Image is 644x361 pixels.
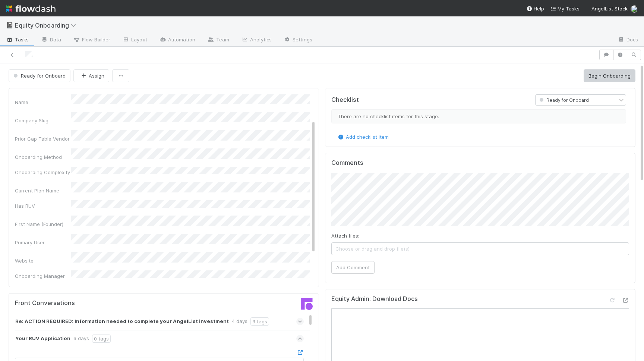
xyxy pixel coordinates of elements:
[15,153,71,161] div: Onboarding Method
[631,5,638,13] img: avatar_55035ea6-c43a-43cd-b0ad-a82770e0f712.png
[6,36,29,43] span: Tasks
[15,22,80,29] span: Equity Onboarding
[278,34,318,46] a: Settings
[15,169,71,176] div: Onboarding Complexity
[612,34,644,46] a: Docs
[92,335,111,343] div: 0 tags
[15,272,71,287] div: Onboarding Manager Email
[584,69,635,82] button: Begin Onboarding
[15,135,71,142] div: Prior Cap Table Vendor
[35,34,67,46] a: Data
[550,5,580,12] a: My Tasks
[15,239,71,246] div: Primary User
[550,6,580,12] span: My Tasks
[153,34,201,46] a: Automation
[73,69,109,82] button: Assign
[15,317,229,326] strong: Re: ACTION REQUIRED: Information needed to complete your AngelList investment
[15,202,71,210] div: Has RUV
[15,257,71,264] div: Website
[337,134,389,140] a: Add checklist item
[15,98,71,106] div: Name
[301,298,313,310] img: front-logo-b4b721b83371efbadf0a.svg
[591,6,628,12] span: AngelList Stack
[331,109,626,123] div: There are no checklist items for this stage.
[332,243,629,255] span: Choose or drag and drop file(s)
[232,317,247,326] div: 4 days
[331,261,375,274] button: Add Comment
[15,335,70,343] strong: Your RUV Application
[201,34,235,46] a: Team
[73,36,110,43] span: Flow Builder
[235,34,278,46] a: Analytics
[9,69,70,82] button: Ready for Onboard
[67,34,116,46] a: Flow Builder
[538,97,589,103] span: Ready for Onboard
[331,96,359,104] h5: Checklist
[116,34,153,46] a: Layout
[331,159,629,167] h5: Comments
[6,22,13,28] span: 📓
[12,73,66,79] span: Ready for Onboard
[15,299,158,307] h5: Front Conversations
[15,220,71,228] div: First Name (Founder)
[73,335,89,343] div: 6 days
[331,295,418,303] h5: Equity Admin: Download Docs
[250,317,269,326] div: 3 tags
[6,2,56,15] img: logo-inverted-e16ddd16eac7371096b0.svg
[15,187,71,194] div: Current Plan Name
[15,117,71,124] div: Company Slug
[331,232,359,239] label: Attach files:
[526,5,544,12] div: Help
